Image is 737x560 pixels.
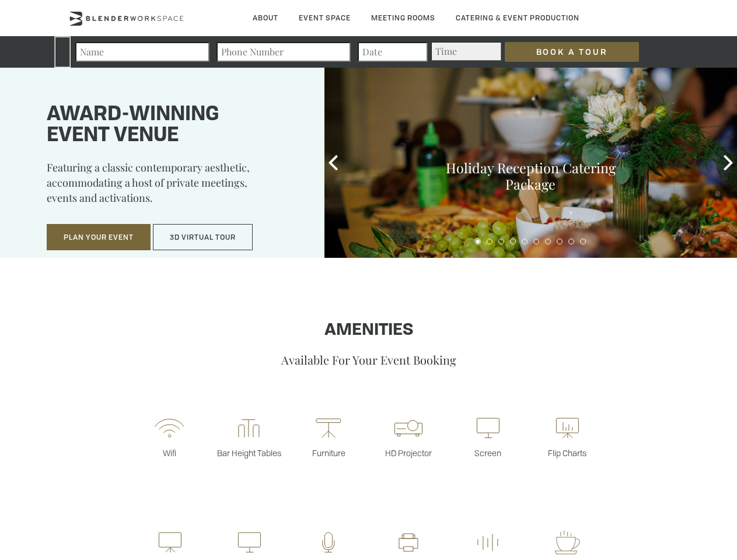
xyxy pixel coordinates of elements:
button: Plan Your Event [47,224,151,251]
p: Featuring a classic contemporary aesthetic, accommodating a host of private meetings, events and ... [47,160,295,213]
p: Bar Height Tables [209,447,289,459]
h1: Amenities [37,321,700,340]
input: Name [75,42,209,62]
p: HD Projector [369,447,448,459]
p: Wifi [130,447,209,459]
p: Screen [448,447,528,459]
p: Flip Charts [528,447,607,459]
button: 3D Virtual Tour [153,224,253,251]
input: Phone Number [216,42,351,62]
p: Furniture [289,447,368,459]
iframe: Chat Widget [679,504,737,560]
input: Book a Tour [505,42,639,62]
p: Available For Your Event Booking [37,352,700,367]
h1: Award-winning event venue [47,104,295,146]
input: Date [358,42,428,62]
a: Holiday Reception Catering Package [446,159,616,193]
